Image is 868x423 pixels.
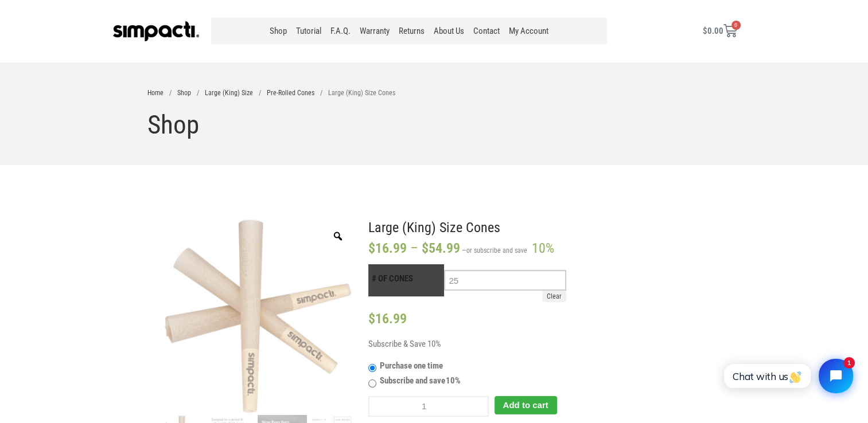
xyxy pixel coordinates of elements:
[326,18,355,44] a: F.A.Q.
[378,361,443,371] span: Purchase one time
[368,240,407,256] bdi: 16.99
[368,240,375,256] span: $
[469,18,504,44] a: Contact
[429,18,469,44] a: About Us
[177,89,191,97] a: Shop
[147,111,721,139] h3: Shop
[205,89,253,97] a: Large (King) Size
[504,18,553,44] a: My Account
[711,349,863,403] iframe: Tidio Chat
[259,88,261,98] li: /
[731,21,741,30] span: 0
[422,240,429,256] span: $
[368,217,566,238] h1: Large (King) Size Cones
[495,396,557,414] button: Add to cart
[703,26,723,36] bdi: 0.00
[368,379,376,387] input: Subscribe and save10%
[703,26,707,36] span: $
[368,364,376,372] input: Purchase one time
[446,375,461,386] span: 10%
[159,217,357,415] img: 3 Simpacti Cones
[320,88,322,98] li: /
[394,18,429,44] a: Returns
[267,89,314,97] a: Pre-Rolled Cones
[378,375,462,386] span: Subscribe and save
[372,272,441,285] label: # of Cones
[368,311,375,327] span: $
[532,240,554,256] span: 10%
[265,18,291,44] a: Shop
[169,88,172,98] li: /
[147,89,164,97] a: Home
[462,246,466,254] span: —
[689,17,751,45] a: $0.00 0
[368,339,441,349] span: Subscribe & Save 10%
[368,311,407,327] bdi: 16.99
[422,240,460,256] bdi: 54.99
[355,18,394,44] a: Warranty
[291,18,326,44] a: Tutorial
[328,89,395,97] span: Large (King) Size Cones
[410,240,418,256] span: –
[542,291,566,302] a: Clear options
[460,246,527,254] small: or subscribe and save
[368,396,489,417] input: Product quantity
[197,88,199,98] li: /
